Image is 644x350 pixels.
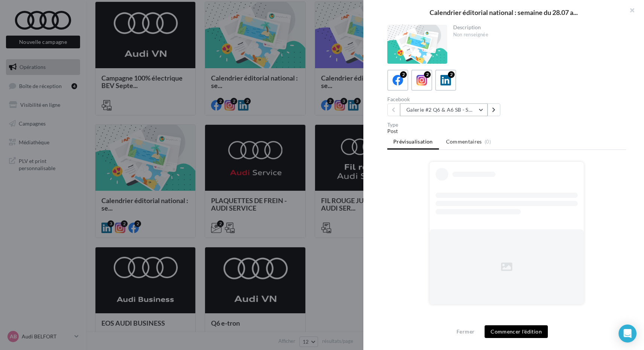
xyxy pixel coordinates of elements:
[485,325,548,338] button: Commencer l'édition
[387,97,504,102] div: Facebook
[400,71,407,78] div: 2
[453,31,620,38] div: Non renseignée
[430,9,578,16] span: Calendrier éditorial national : semaine du 28.07 a...
[424,71,431,78] div: 2
[400,103,488,116] button: Galerie #2 Q6 & A6 SB - Shooting NV
[448,71,455,78] div: 2
[387,122,626,127] div: Type
[387,127,626,135] div: Post
[453,25,620,30] div: Description
[619,325,637,343] div: Open Intercom Messenger
[446,138,482,145] span: Commentaires
[485,139,491,145] span: (0)
[454,327,477,336] button: Fermer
